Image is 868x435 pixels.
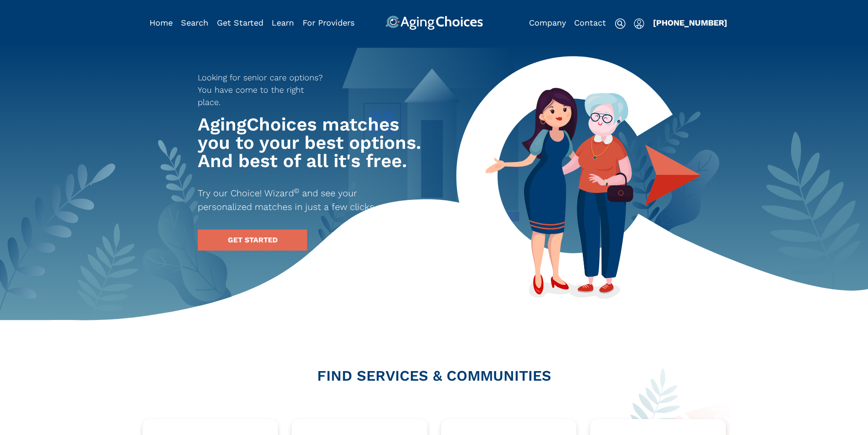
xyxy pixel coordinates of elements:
img: search-icon.svg [615,18,626,29]
img: AgingChoices [385,16,483,30]
a: Search [181,18,208,27]
a: GET STARTED [198,230,307,251]
p: Looking for senior care options? You have come to the right place. [198,71,329,108]
a: [PHONE_NUMBER] [653,18,727,27]
a: Get Started [217,18,263,27]
p: Try our Choice! Wizard and see your personalized matches in just a few clicks. [198,186,409,214]
img: user-icon.svg [634,18,644,29]
a: Home [149,18,173,27]
div: Popover trigger [634,16,644,30]
sup: © [294,187,299,195]
a: For Providers [303,18,354,27]
a: Company [529,18,566,27]
a: Contact [574,18,606,27]
div: Popover trigger [181,16,208,30]
a: Learn [272,18,294,27]
h2: FIND SERVICES & COMMUNITIES [143,368,726,383]
h1: AgingChoices matches you to your best options. And best of all it's free. [198,115,426,170]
